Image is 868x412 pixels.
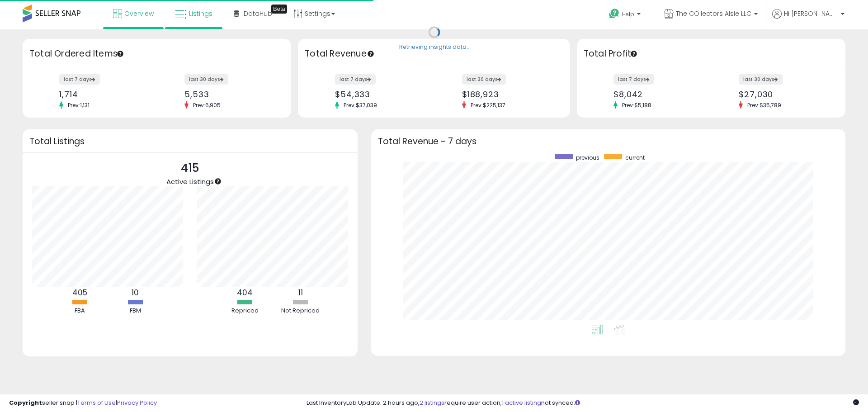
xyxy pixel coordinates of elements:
[772,9,844,29] a: Hi [PERSON_NAME]
[189,9,212,18] span: Listings
[52,307,107,315] div: FBA
[166,177,214,186] span: Active Listings
[116,50,124,58] div: Tooltip anchor
[335,90,427,99] div: $54,333
[462,74,506,85] label: last 30 days
[9,398,42,407] strong: Copyright
[622,10,634,18] span: Help
[367,50,375,58] div: Tooltip anchor
[271,5,287,14] div: Tooltip anchor
[237,287,253,298] b: 404
[166,160,214,177] p: 415
[59,90,150,99] div: 1,714
[244,9,272,18] span: DataHub
[743,101,786,109] span: Prev: $35,789
[602,1,650,29] a: Help
[108,307,162,315] div: FBM
[630,50,638,58] div: Tooltip anchor
[307,399,859,407] div: Last InventoryLab Update: 2 hours ago, require user action, not synced.
[584,47,839,60] h3: Total Profit
[739,90,830,99] div: $27,030
[462,90,554,99] div: $188,923
[613,90,704,99] div: $8,042
[575,400,580,406] i: Click here to read more about un-synced listings.
[274,307,328,315] div: Not Repriced
[77,398,116,407] a: Terms of Use
[184,90,275,99] div: 5,533
[466,101,510,109] span: Prev: $225,137
[399,43,469,52] div: Retrieving insights data..
[214,177,222,185] div: Tooltip anchor
[9,399,157,407] div: seller snap | |
[576,154,599,161] span: previous
[676,9,751,18] span: The COllectors AIsle LLC
[218,307,272,315] div: Repriced
[132,287,139,298] b: 10
[298,287,303,298] b: 11
[613,74,654,85] label: last 7 days
[124,9,154,18] span: Overview
[184,74,228,85] label: last 30 days
[625,154,645,161] span: current
[420,398,444,407] a: 2 listings
[29,47,284,60] h3: Total Ordered Items
[502,398,541,407] a: 1 active listing
[784,9,838,18] span: Hi [PERSON_NAME]
[59,74,100,85] label: last 7 days
[609,8,620,19] i: Get Help
[305,47,563,60] h3: Total Revenue
[739,74,783,85] label: last 30 days
[189,101,225,109] span: Prev: 6,905
[72,287,87,298] b: 405
[29,138,351,145] h3: Total Listings
[335,74,376,85] label: last 7 days
[63,101,94,109] span: Prev: 1,131
[339,101,382,109] span: Prev: $37,039
[117,398,157,407] a: Privacy Policy
[618,101,656,109] span: Prev: $5,188
[378,138,839,145] h3: Total Revenue - 7 days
